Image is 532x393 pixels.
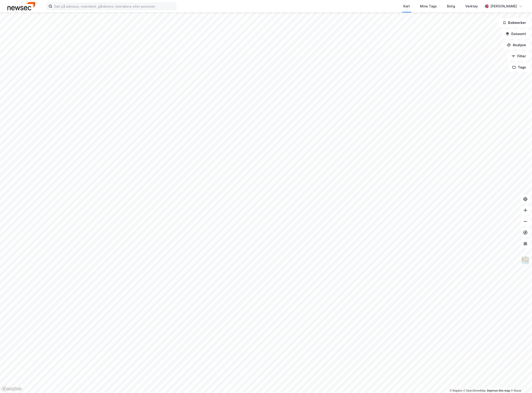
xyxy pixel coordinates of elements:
[499,18,530,27] button: Bokmerker
[447,3,455,9] div: Bolig
[487,389,510,392] a: Improve this map
[503,40,530,50] button: Analyse
[463,389,486,392] a: OpenStreetMap
[1,386,22,392] a: Mapbox homepage
[466,3,478,9] div: Verktøy
[404,3,410,9] div: Kart
[491,3,517,9] div: [PERSON_NAME]
[508,52,530,61] button: Filter
[509,63,530,72] button: Tags
[420,3,437,9] div: Mine Tags
[509,371,532,393] div: Kontrollprogram for chat
[502,29,530,39] button: Datasett
[52,3,176,10] input: Søk på adresse, matrikkel, gårdeiere, leietakere eller personer
[521,256,530,265] img: Z
[509,371,532,393] iframe: Chat Widget
[450,389,463,392] a: Mapbox
[7,2,35,10] img: newsec-logo.f6e21ccffca1b3a03d2d.png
